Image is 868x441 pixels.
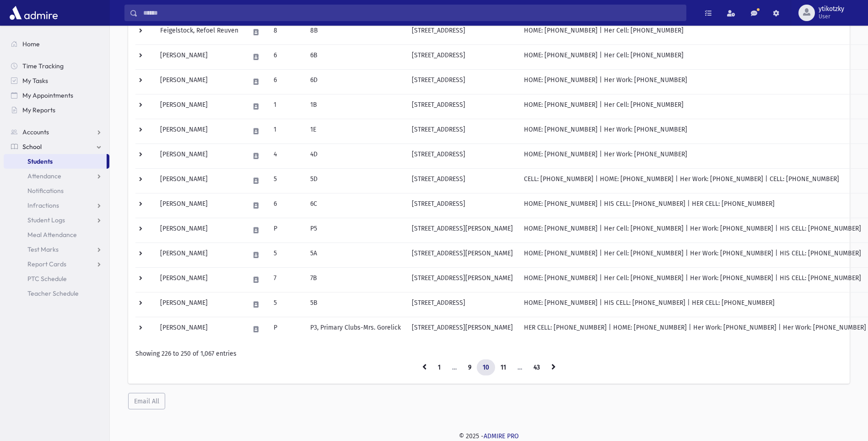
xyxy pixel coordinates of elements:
td: [STREET_ADDRESS][PERSON_NAME] [406,267,518,292]
td: 1B [305,94,406,119]
td: [STREET_ADDRESS] [406,292,518,317]
td: [STREET_ADDRESS] [406,193,518,218]
td: [PERSON_NAME] [155,44,244,69]
td: P3, Primary Clubs-Mrs. Gorelick [305,317,406,342]
td: 1 [268,94,305,119]
td: 6C [305,193,406,218]
a: ADMIRE PRO [484,432,519,440]
a: My Reports [4,103,109,117]
span: Notifications [27,187,64,195]
a: Home [4,37,109,51]
a: PTC Schedule [4,271,109,286]
a: 9 [462,359,477,376]
td: [PERSON_NAME] [155,292,244,317]
span: Home [22,40,40,48]
td: [STREET_ADDRESS][PERSON_NAME] [406,317,518,342]
td: 6 [268,44,305,69]
td: 1 [268,119,305,143]
a: Teacher Schedule [4,286,109,301]
td: 5 [268,168,305,193]
td: 5A [305,243,406,267]
img: AdmirePro [7,4,60,22]
td: 6B [305,44,406,69]
td: [PERSON_NAME] [155,193,244,218]
td: [PERSON_NAME] [155,267,244,292]
div: Showing 226 to 250 of 1,067 entries [135,349,842,358]
td: 8 [268,20,305,44]
td: [STREET_ADDRESS] [406,69,518,94]
td: [PERSON_NAME] [155,119,244,143]
td: P5 [305,218,406,243]
td: [STREET_ADDRESS] [406,20,518,44]
span: Time Tracking [22,62,64,70]
span: Infractions [27,201,59,209]
td: Feigelstock, Refoel Reuven [155,20,244,44]
a: Time Tracking [4,59,109,73]
a: Attendance [4,169,109,183]
span: Meal Attendance [27,231,77,239]
td: [PERSON_NAME] [155,69,244,94]
a: Accounts [4,125,109,139]
a: Test Marks [4,242,109,257]
span: School [22,143,42,151]
a: 43 [528,359,546,376]
div: © 2025 - [124,431,853,441]
td: 5D [305,168,406,193]
a: School [4,139,109,154]
td: [STREET_ADDRESS] [406,143,518,168]
td: [PERSON_NAME] [155,143,244,168]
td: [PERSON_NAME] [155,218,244,243]
span: Student Logs [27,216,65,224]
td: 8B [305,20,406,44]
td: [STREET_ADDRESS] [406,94,518,119]
td: [STREET_ADDRESS] [406,168,518,193]
a: Report Cards [4,257,109,271]
a: Students [4,154,107,169]
td: [PERSON_NAME] [155,243,244,267]
span: User [819,13,844,20]
td: [STREET_ADDRESS] [406,44,518,69]
span: ytikotzky [819,6,844,13]
td: P [268,317,305,342]
td: 7B [305,267,406,292]
span: My Tasks [22,77,48,85]
a: 10 [477,359,495,376]
span: Test Marks [27,245,59,254]
a: 11 [495,359,512,376]
a: Meal Attendance [4,227,109,242]
a: 1 [432,359,447,376]
span: Accounts [22,128,49,136]
span: Attendance [27,172,61,180]
td: [PERSON_NAME] [155,168,244,193]
span: Teacher Schedule [27,289,79,298]
a: Infractions [4,198,109,213]
span: Students [27,157,53,165]
a: Student Logs [4,213,109,227]
td: [STREET_ADDRESS][PERSON_NAME] [406,243,518,267]
td: P [268,218,305,243]
td: 6D [305,69,406,94]
input: Search [138,5,686,21]
td: 5 [268,292,305,317]
span: My Appointments [22,91,73,99]
button: Email All [128,393,165,409]
span: Report Cards [27,260,66,268]
td: [PERSON_NAME] [155,317,244,342]
td: 6 [268,69,305,94]
td: 4D [305,143,406,168]
td: [STREET_ADDRESS][PERSON_NAME] [406,218,518,243]
td: [STREET_ADDRESS] [406,119,518,143]
a: My Appointments [4,88,109,103]
td: 5B [305,292,406,317]
td: 5 [268,243,305,267]
td: 1E [305,119,406,143]
td: 4 [268,143,305,168]
td: 7 [268,267,305,292]
a: Notifications [4,183,109,198]
span: My Reports [22,106,55,114]
td: 6 [268,193,305,218]
span: PTC Schedule [27,275,67,283]
td: [PERSON_NAME] [155,94,244,119]
a: My Tasks [4,73,109,88]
